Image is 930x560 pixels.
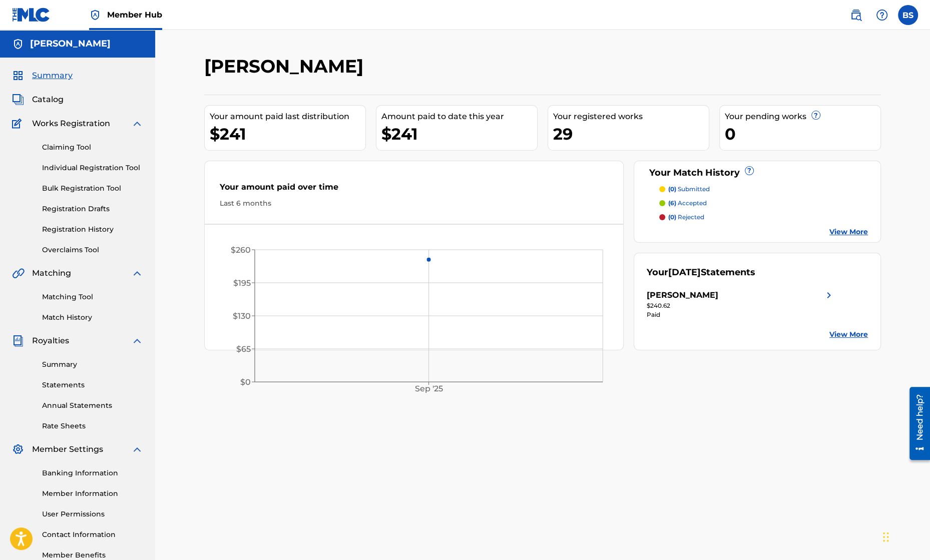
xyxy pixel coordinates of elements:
img: right chevron icon [823,289,835,301]
span: [DATE] [668,267,701,278]
a: Registration Drafts [42,204,143,214]
div: [PERSON_NAME] [647,289,718,301]
a: (0) submitted [659,185,868,194]
a: View More [829,227,868,237]
p: submitted [668,185,710,194]
tspan: $195 [233,278,251,288]
a: [PERSON_NAME]right chevron icon$240.62Paid [647,289,835,319]
div: User Menu [898,5,918,25]
img: expand [131,267,143,279]
a: SummarySummary [12,70,73,82]
div: 29 [553,123,709,145]
span: Summary [32,70,73,82]
span: (6) [668,199,676,207]
span: Works Registration [32,118,110,130]
tspan: $260 [231,245,251,255]
span: Catalog [32,94,64,106]
a: (0) rejected [659,213,868,222]
div: Last 6 months [220,198,608,209]
a: Public Search [846,5,866,25]
p: accepted [668,199,707,208]
span: ? [812,111,820,119]
div: Your Match History [647,166,868,180]
div: Drag [883,522,889,552]
img: Matching [12,267,25,279]
div: 0 [725,123,880,145]
img: expand [131,443,143,455]
a: Member Information [42,488,143,499]
div: Amount paid to date this year [381,111,537,123]
img: expand [131,335,143,347]
span: Matching [32,267,71,279]
img: help [876,9,888,21]
img: search [850,9,862,21]
a: Overclaims Tool [42,245,143,255]
tspan: $130 [233,311,251,321]
a: (6) accepted [659,199,868,208]
img: Royalties [12,335,24,347]
a: CatalogCatalog [12,94,64,106]
div: $240.62 [647,301,835,310]
p: rejected [668,213,704,222]
a: Statements [42,380,143,390]
tspan: $0 [240,377,251,387]
span: (0) [668,213,676,221]
span: ? [745,167,753,175]
tspan: Sep '25 [415,384,443,394]
a: Match History [42,312,143,323]
span: Royalties [32,335,69,347]
a: Registration History [42,224,143,235]
img: Works Registration [12,118,25,130]
div: Your Statements [647,266,755,279]
div: Your pending works [725,111,880,123]
iframe: Resource Center [902,383,930,464]
div: $241 [381,123,537,145]
div: $241 [210,123,365,145]
a: Contact Information [42,529,143,540]
a: Claiming Tool [42,142,143,153]
a: Summary [42,359,143,370]
a: Rate Sheets [42,421,143,431]
div: Your registered works [553,111,709,123]
span: Member Settings [32,443,103,455]
img: Top Rightsholder [89,9,101,21]
span: Member Hub [107,9,162,21]
a: Bulk Registration Tool [42,183,143,194]
a: Banking Information [42,468,143,478]
div: Paid [647,310,835,319]
a: User Permissions [42,509,143,519]
img: MLC Logo [12,8,51,22]
div: Help [872,5,892,25]
div: Your amount paid over time [220,181,608,198]
h2: [PERSON_NAME] [204,55,368,78]
div: Your amount paid last distribution [210,111,365,123]
h5: Bonnie Stewart [30,38,111,50]
img: Member Settings [12,443,24,455]
img: Summary [12,70,24,82]
img: Catalog [12,94,24,106]
span: (0) [668,185,676,193]
a: Annual Statements [42,400,143,411]
a: View More [829,329,868,340]
img: Accounts [12,38,24,50]
iframe: Chat Widget [880,512,930,560]
tspan: $65 [236,344,251,354]
a: Individual Registration Tool [42,163,143,173]
a: Matching Tool [42,292,143,302]
img: expand [131,118,143,130]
